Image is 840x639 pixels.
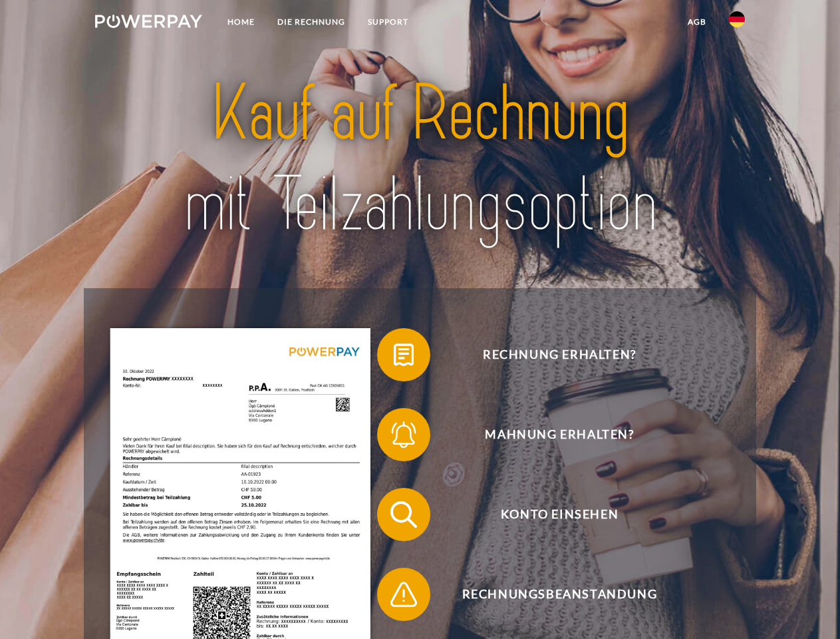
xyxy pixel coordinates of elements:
button: Konto einsehen [377,488,723,541]
span: Mahnung erhalten? [396,408,722,461]
img: qb_bell.svg [387,418,420,451]
a: agb [676,10,718,34]
img: qb_warning.svg [387,578,420,611]
img: title-powerpay_de.svg [127,64,713,255]
span: Rechnungsbeanstandung [396,568,722,621]
img: qb_search.svg [387,498,420,531]
button: Rechnungsbeanstandung [377,568,723,621]
a: Home [216,10,266,34]
span: Konto einsehen [396,488,722,541]
img: qb_bill.svg [387,338,420,371]
button: Rechnung erhalten? [377,328,723,381]
a: SUPPORT [356,10,420,34]
button: Mahnung erhalten? [377,408,723,461]
a: DIE RECHNUNG [266,10,356,34]
img: logo-powerpay-white.svg [95,15,202,28]
span: Rechnung erhalten? [396,328,722,381]
img: de [729,11,745,27]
